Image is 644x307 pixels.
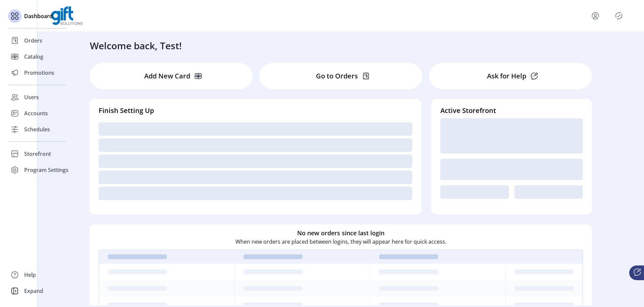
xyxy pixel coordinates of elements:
span: Expand [24,287,43,295]
h4: Active Storefront [440,106,583,116]
span: Help [24,271,36,279]
p: Ask for Help [487,71,526,81]
p: Add New Card [144,71,190,81]
h3: Welcome back, Test! [90,39,182,53]
img: logo [51,6,83,25]
span: Users [24,93,39,101]
span: Accounts [24,109,48,117]
p: Go to Orders [316,71,358,81]
span: Storefront [24,150,51,158]
span: Promotions [24,69,54,77]
span: Dashboard [24,12,53,20]
span: Catalog [24,53,43,61]
span: Program Settings [24,166,68,174]
span: Schedules [24,125,50,133]
h6: No new orders since last login [297,229,384,238]
span: Orders [24,37,42,45]
button: Publisher Panel [613,10,624,21]
h4: Finish Setting Up [99,106,412,116]
button: menu [590,10,601,21]
p: When new orders are placed between logins, they will appear here for quick access. [235,238,446,246]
